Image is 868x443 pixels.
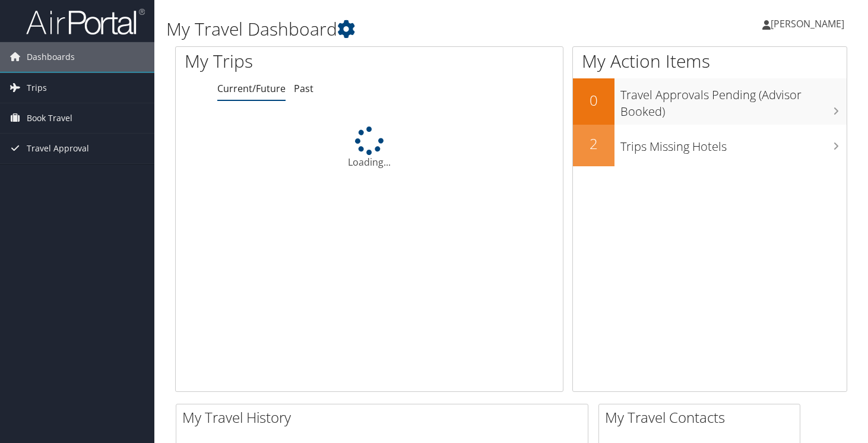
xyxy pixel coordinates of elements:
span: Dashboards [27,42,75,72]
span: Travel Approval [27,134,89,163]
h2: 2 [573,134,614,154]
img: airportal-logo.png [26,8,145,36]
h2: My Travel History [182,407,588,428]
a: 2Trips Missing Hotels [573,125,847,166]
h1: My Action Items [573,49,847,74]
h1: My Travel Dashboard [166,17,626,42]
h3: Trips Missing Hotels [620,132,847,155]
h3: Travel Approvals Pending (Advisor Booked) [620,81,847,120]
span: [PERSON_NAME] [771,17,844,30]
h1: My Trips [185,49,392,74]
a: Current/Future [217,82,286,95]
a: [PERSON_NAME] [762,6,856,42]
a: 0Travel Approvals Pending (Advisor Booked) [573,78,847,124]
div: Loading... [176,126,563,169]
h2: My Travel Contacts [605,407,800,428]
span: Trips [27,73,47,103]
a: Past [294,82,313,95]
h2: 0 [573,90,614,110]
span: Book Travel [27,103,72,133]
